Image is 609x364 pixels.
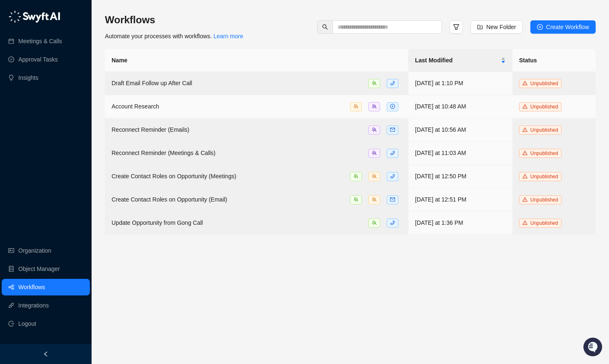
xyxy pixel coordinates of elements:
[390,197,395,202] span: mail
[390,220,395,225] span: phone
[415,56,499,65] span: Last Modified
[530,150,558,156] span: Unpublished
[390,127,395,132] span: mail
[18,261,60,277] a: Object Manager
[372,174,377,179] span: team
[8,321,14,327] span: logout
[37,117,44,124] div: 📶
[522,150,527,155] span: warning
[372,197,377,202] span: team
[486,22,516,32] span: New Folder
[408,95,512,118] td: [DATE] at 10:48 AM
[83,137,101,143] span: Pylon
[59,136,101,143] a: Powered byPylon
[142,78,152,88] button: Start new chat
[105,49,408,72] th: Name
[453,24,460,30] span: filter
[522,197,527,202] span: warning
[477,24,483,30] span: folder-add
[582,337,605,359] iframe: Open customer support
[522,104,527,109] span: warning
[8,33,152,47] p: Welcome 👋
[530,220,558,226] span: Unpublished
[214,33,244,39] a: Learn more
[408,188,512,212] td: [DATE] at 12:51 PM
[112,219,203,226] span: Update Opportunity from Gong Call
[546,22,589,32] span: Create Workflow
[537,24,543,30] span: plus-circle
[390,150,395,155] span: phone
[530,197,558,203] span: Unpublished
[522,174,527,179] span: warning
[408,142,512,165] td: [DATE] at 11:03 AM
[372,127,377,132] span: team
[28,84,105,90] div: We're available if you need us!
[8,8,25,25] img: Swyft AI
[28,75,137,84] div: Start new chat
[408,72,512,95] td: [DATE] at 1:10 PM
[18,51,58,68] a: Approval Tasks
[105,13,243,27] h3: Workflows
[8,75,23,90] img: 5124521997842_fc6d7dfcefe973c2e489_88.png
[522,220,527,225] span: warning
[390,81,395,86] span: phone
[470,20,523,34] button: New Folder
[530,174,558,180] span: Unpublished
[112,173,236,180] span: Create Contact Roles on Opportunity (Meetings)
[112,103,159,110] span: Account Research
[18,242,51,259] a: Organization
[43,351,49,357] span: left
[530,127,558,133] span: Unpublished
[372,104,377,109] span: team
[372,150,377,155] span: team
[408,118,512,142] td: [DATE] at 10:56 AM
[390,174,395,179] span: phone
[34,113,67,128] a: 📶Status
[18,279,45,295] a: Workflows
[353,197,358,202] span: team
[372,220,377,225] span: team
[390,104,395,109] span: plus-circle
[112,80,192,86] span: Draft Email Follow up After Call
[530,81,558,86] span: Unpublished
[522,127,527,132] span: warning
[5,113,34,128] a: 📚Docs
[8,117,15,124] div: 📚
[522,81,527,86] span: warning
[112,150,216,156] span: Reconnect Reminder (Meetings & Calls)
[105,33,243,39] span: Automate your processes with workflows.
[353,174,358,179] span: team
[18,69,38,86] a: Insights
[8,47,152,60] h2: How can we help?
[112,126,189,133] span: Reconnect Reminder (Emails)
[18,297,49,314] a: Integrations
[322,24,328,30] span: search
[46,116,64,125] span: Status
[530,20,596,34] button: Create Workflow
[18,33,62,49] a: Meetings & Calls
[408,212,512,235] td: [DATE] at 1:36 PM
[17,116,31,125] span: Docs
[530,104,558,110] span: Unpublished
[512,49,596,72] th: Status
[18,315,36,332] span: Logout
[8,10,60,23] img: logo-05li4sbe.png
[408,165,512,188] td: [DATE] at 12:50 PM
[353,104,358,109] span: team
[112,196,227,203] span: Create Contact Roles on Opportunity (Email)
[372,81,377,86] span: team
